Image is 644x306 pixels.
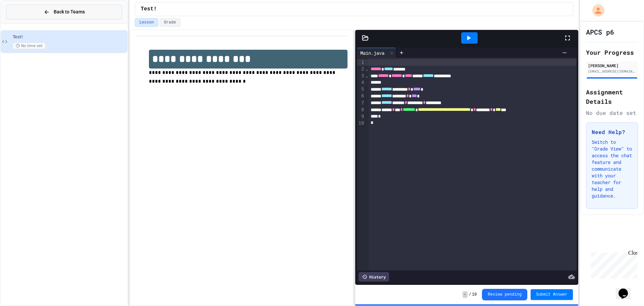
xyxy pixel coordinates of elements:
div: 3 [357,73,365,79]
h1: APCS p6 [586,27,614,37]
span: Fold line [365,73,368,78]
div: 8 [357,106,365,113]
div: Main.java [357,49,388,56]
span: Test! [141,5,157,13]
span: - [463,291,468,298]
div: 4 [357,79,365,86]
span: Fold line [365,66,368,72]
h3: Need Help? [592,128,632,136]
div: 5 [357,86,365,93]
div: Main.java [357,48,396,58]
button: Lesson [135,18,158,27]
span: No time set [13,43,46,49]
span: Submit Answer [536,292,568,297]
div: 10 [357,120,365,127]
div: [EMAIL_ADDRESS][DOMAIN_NAME] [588,69,636,74]
span: Test! [13,34,126,40]
iframe: chat widget [588,250,637,278]
h2: Your Progress [586,48,638,57]
div: 7 [357,100,365,106]
span: / [469,292,471,297]
div: 6 [357,93,365,99]
iframe: chat widget [616,279,637,299]
span: 10 [472,292,477,297]
div: 9 [357,113,365,120]
div: No due date set [586,109,638,117]
span: Back to Teams [54,8,85,15]
button: Review pending [482,289,527,300]
div: My Account [585,3,606,18]
div: Chat with us now!Close [3,3,46,43]
div: History [359,272,389,281]
div: 2 [357,66,365,73]
p: Switch to "Grade View" to access the chat feature and communicate with your teacher for help and ... [592,139,632,199]
button: Back to Teams [6,5,122,19]
div: [PERSON_NAME] [588,62,636,69]
h2: Assignment Details [586,87,638,106]
button: Grade [160,18,180,27]
button: Submit Answer [531,289,573,300]
div: 1 [357,59,365,66]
